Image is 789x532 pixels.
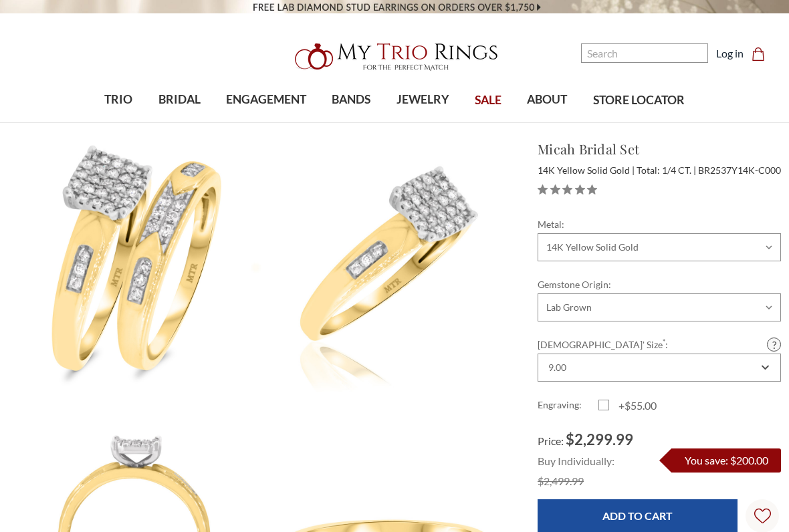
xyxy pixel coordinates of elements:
[698,164,781,176] span: BR2537Y14K-C000
[213,78,319,122] a: ENGAGEMENT
[226,91,306,108] span: ENGAGEMENT
[288,35,501,78] img: My Trio Rings
[344,122,358,123] button: submenu toggle
[580,79,697,122] a: STORE LOCATOR
[319,78,383,122] a: BANDS
[538,164,635,176] span: 14K Yellow Solid Gold
[548,362,566,373] div: 9.00
[527,91,567,108] span: ABOUT
[145,78,213,122] a: BRIDAL
[104,91,132,108] span: TRIO
[538,475,584,487] span: $2,499.99
[9,140,261,392] img: Photo of Micah 1/4 ct tw. Lab Grown Diamond Princess Cluster Bridal Set 14K Yellow [BR2537Y-C000]
[593,92,685,109] span: STORE LOCATOR
[416,122,429,123] button: submenu toggle
[566,430,633,448] span: $2,299.99
[475,92,501,109] span: SALE
[158,91,201,108] span: BRIDAL
[538,398,598,414] label: Engraving:
[538,354,781,382] div: Combobox
[767,338,781,352] a: Size Guide
[384,78,462,122] a: JEWELRY
[538,217,781,231] label: Metal:
[581,43,708,63] input: Search
[685,454,768,467] span: You save: $200.00
[716,45,744,61] a: Log in
[397,91,449,108] span: JEWELRY
[173,122,186,123] button: submenu toggle
[263,140,516,393] img: Photo of Micah 1/4 ct tw. Lab Grown Diamond Princess Cluster Bridal Set 14K Yellow [BT2537YE-C000]
[538,277,781,291] label: Gemstone Origin:
[538,338,781,352] label: [DEMOGRAPHIC_DATA]' Size :
[540,122,554,123] button: submenu toggle
[538,434,564,447] span: Price:
[637,164,696,176] span: Total: 1/4 CT.
[752,47,765,61] svg: cart.cart_preview
[332,91,370,108] span: BANDS
[112,122,125,123] button: submenu toggle
[259,122,273,123] button: submenu toggle
[538,499,738,532] input: Add to Cart
[92,78,145,122] a: TRIO
[229,35,560,78] a: My Trio Rings
[462,79,514,122] a: SALE
[538,139,781,159] h1: Micah Bridal Set
[514,78,580,122] a: ABOUT
[598,398,659,414] label: +$55.00
[538,454,614,467] span: Buy Individually:
[752,45,773,61] a: Cart with 0 items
